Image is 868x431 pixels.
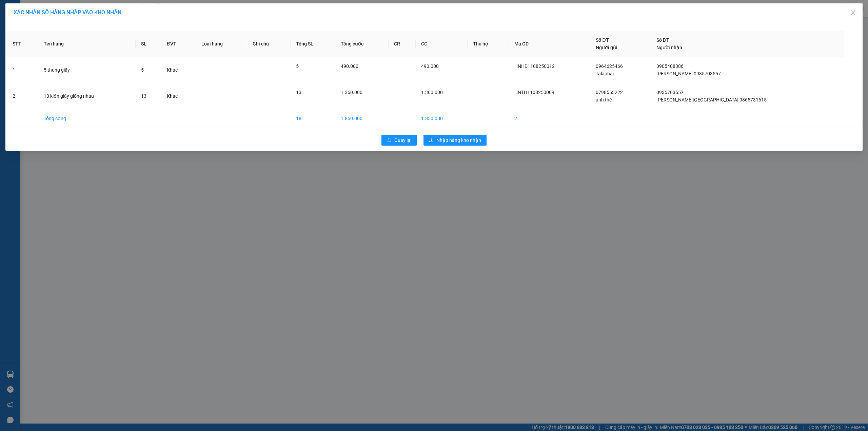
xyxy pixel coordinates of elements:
[247,31,290,57] th: Ghi chú
[656,45,682,50] span: Người nhận
[656,71,721,76] span: [PERSON_NAME] 0935703557
[14,9,121,16] span: XÁC NHẬN SỐ HÀNG NHẬP VÀO KHO NHẬN
[429,138,434,143] span: download
[38,83,135,109] td: 13 kiện giấy giống nhau
[509,31,590,57] th: Mã GD
[514,90,554,95] span: HNTH1108250009
[509,109,590,128] td: 2
[656,63,684,69] span: 0905408386
[389,31,416,57] th: CR
[341,63,358,69] span: 490.000
[468,31,509,57] th: Thu hộ
[381,135,417,146] button: rollbackQuay lại
[38,109,135,128] td: Tổng cộng
[436,136,481,144] span: Nhập hàng kho nhận
[296,90,301,95] span: 13
[161,83,196,109] td: Khác
[335,31,389,57] th: Tổng cước
[136,31,161,57] th: SL
[291,31,335,57] th: Tổng SL
[296,63,299,69] span: 5
[596,45,617,50] span: Người gửi
[596,37,609,43] span: Số ĐT
[421,90,443,95] span: 1.360.000
[335,109,389,128] td: 1.850.000
[387,138,392,143] span: rollback
[161,31,196,57] th: ĐVT
[394,136,411,144] span: Quay lại
[416,31,468,57] th: CC
[596,90,623,95] span: 0798553222
[514,63,555,69] span: HNHD1108250012
[196,31,247,57] th: Loại hàng
[596,71,614,76] span: Talaphar
[421,63,439,69] span: 490.000
[844,3,863,22] button: Close
[38,31,135,57] th: Tên hàng
[656,97,767,102] span: [PERSON_NAME][GEOGRAPHIC_DATA] 0865731615
[141,67,144,73] span: 5
[596,63,623,69] span: 0964625466
[291,109,335,128] td: 18
[850,10,856,15] span: close
[423,135,487,146] button: downloadNhập hàng kho nhận
[341,90,362,95] span: 1.360.000
[38,57,135,83] td: 5 thùng giấy
[416,109,468,128] td: 1.850.000
[656,90,684,95] span: 0935703557
[7,31,38,57] th: STT
[7,83,38,109] td: 2
[596,97,612,102] span: anh thể
[7,57,38,83] td: 1
[141,93,146,99] span: 13
[656,37,669,43] span: Số ĐT
[161,57,196,83] td: Khác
